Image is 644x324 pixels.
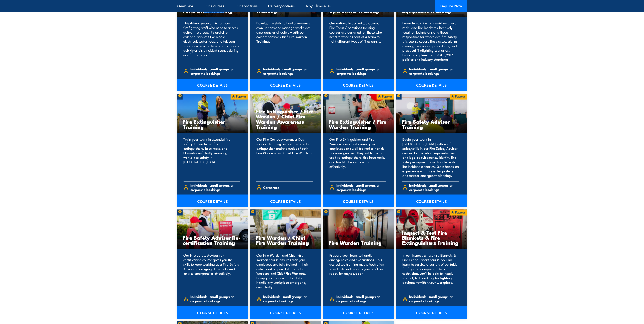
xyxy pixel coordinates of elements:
a: COURSE DETAILS [177,79,248,91]
p: This 4-hour program is for non-firefighting staff who need to access active fire areas. It's usef... [184,21,240,62]
p: Our Fire Safety Adviser re-certification course gives you the skills to keep working as a Fire Sa... [184,253,240,289]
p: Learn to use fire extinguishers, hose reels, and fire blankets effectively. Ideal for technicians... [402,21,459,62]
h3: Fire Extinguisher / Fire Warden / Chief Fire Warden Awareness Training [256,108,315,129]
p: In our Inspect & Test Fire Blankets & Fire Extinguishers course, you will learn to service a vari... [402,253,459,289]
h3: Fire Warden / Chief Fire Warden Training [256,235,315,245]
p: Our Fire Combo Awareness Day includes training on how to use a fire extinguisher and the duties o... [256,137,313,178]
p: Equip your team in [GEOGRAPHIC_DATA] with key fire safety skills in our Fire Safety Adviser cours... [402,137,459,178]
span: Individuals, small groups or corporate bookings [190,183,240,192]
a: COURSE DETAILS [396,195,467,207]
a: COURSE DETAILS [396,79,467,91]
h3: [PERSON_NAME] Fire Awareness Training [183,3,242,13]
span: Individuals, small groups or corporate bookings [190,67,240,75]
p: Our nationally accredited Conduct Fire Team Operations training courses are designed for those wh... [330,21,386,62]
span: Individuals, small groups or corporate bookings [263,295,313,303]
span: Individuals, small groups or corporate bookings [409,183,459,192]
span: Individuals, small groups or corporate bookings [409,295,459,303]
h3: Chief Fire Warden Training [256,3,315,13]
span: Corporate [263,184,279,191]
h3: Conduct Fire Team Operations Training [329,3,388,13]
a: COURSE DETAILS [323,306,394,319]
h3: Fire Extinguisher / Fire Warden Training [329,119,388,129]
p: Develop the skills to lead emergency evacuations and manage workplace emergencies effectively wit... [256,21,313,62]
a: COURSE DETAILS [177,195,248,207]
span: Individuals, small groups or corporate bookings [336,183,386,192]
a: COURSE DETAILS [177,306,248,319]
span: Individuals, small groups or corporate bookings [336,295,386,303]
h3: Inspect & Test Fire Blankets & Fire Extinguishers Training [402,230,461,245]
a: COURSE DETAILS [250,195,321,207]
p: Our Fire Warden and Chief Fire Warden course ensures that your employees are fully trained in the... [256,253,313,289]
a: COURSE DETAILS [323,79,394,91]
h3: Fire Warden Training [329,240,388,245]
span: Individuals, small groups or corporate bookings [263,67,313,75]
a: COURSE DETAILS [396,306,467,319]
h3: Fire Safety Adviser Re-certification Training [183,235,242,245]
a: COURSE DETAILS [250,79,321,91]
a: COURSE DETAILS [323,195,394,207]
span: Individuals, small groups or corporate bookings [409,67,459,75]
h3: Fire Safety Adviser Training [402,119,461,129]
span: Individuals, small groups or corporate bookings [190,295,240,303]
p: Prepare your team to handle emergencies and evacuations. This accredited training meets Australia... [330,253,386,289]
p: Our Fire Extinguisher and Fire Warden course will ensure your employees are well-trained to handl... [330,137,386,178]
p: Train your team in essential fire safety. Learn to use fire extinguishers, hose reels, and blanke... [184,137,240,178]
h3: Fire Extinguisher Training [183,119,242,129]
span: Individuals, small groups or corporate bookings [336,67,386,75]
a: COURSE DETAILS [250,306,321,319]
